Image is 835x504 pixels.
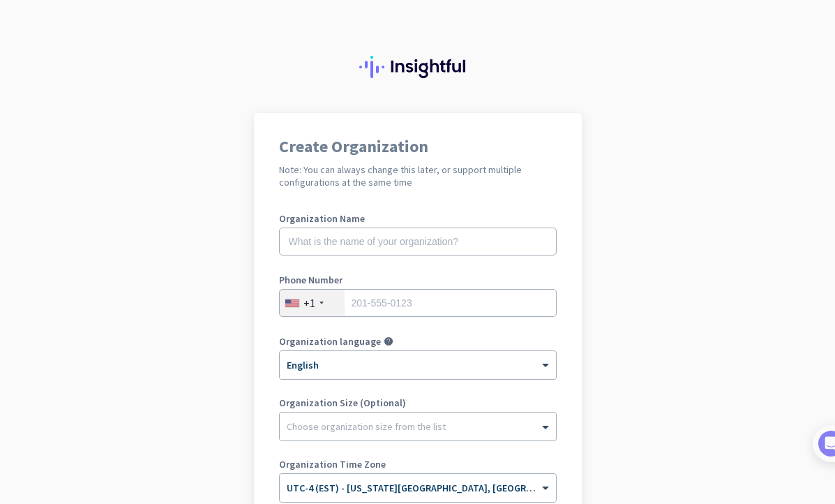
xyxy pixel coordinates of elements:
h1: Create Organization [279,138,557,155]
label: Organization language [279,336,381,346]
input: What is the name of your organization? [279,228,557,255]
img: Insightful [359,56,476,78]
h2: Note: You can always change this later, or support multiple configurations at the same time [279,163,557,188]
label: Organization Time Zone [279,459,557,469]
input: 201-555-0123 [279,289,557,317]
label: Phone Number [279,275,557,285]
label: Organization Name [279,214,557,223]
label: Organization Size (Optional) [279,398,557,408]
i: help [384,336,393,346]
div: +1 [303,296,315,310]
